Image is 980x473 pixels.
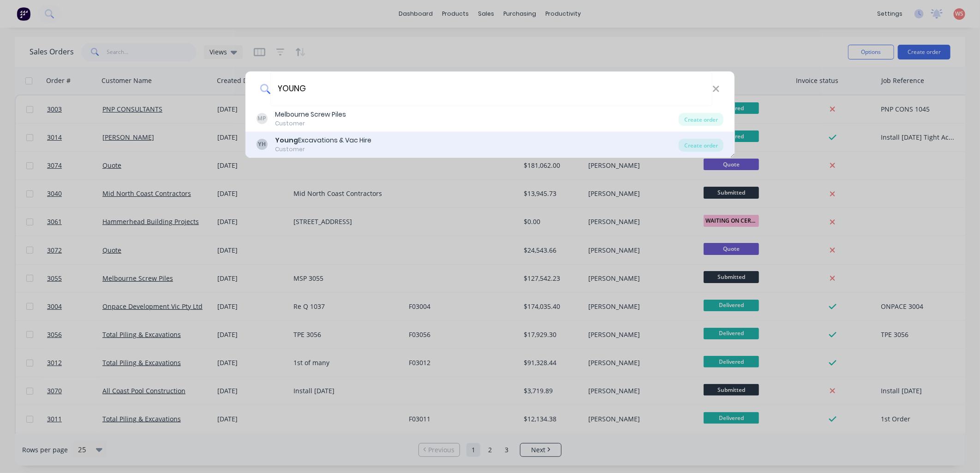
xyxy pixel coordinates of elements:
div: Customer [275,145,371,154]
div: Create order [679,113,723,126]
div: YH [257,139,268,150]
input: Enter a customer name to create a new order... [270,71,712,106]
div: Customer [275,119,346,128]
div: Excavations & Vac Hire [275,136,371,145]
div: Melbourne Screw Piles [275,110,346,119]
div: Create order [679,139,723,152]
div: MP [257,113,268,124]
b: Young [275,136,298,145]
